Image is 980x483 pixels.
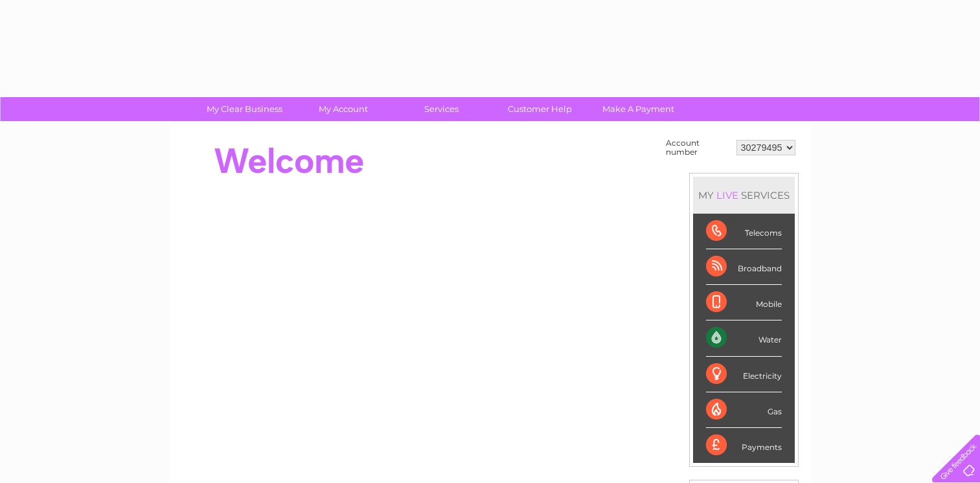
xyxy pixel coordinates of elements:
div: MY SERVICES [693,177,795,214]
a: Customer Help [486,97,593,121]
div: Electricity [706,357,782,392]
div: Mobile [706,285,782,320]
div: Telecoms [706,214,782,249]
a: My Account [290,97,396,121]
div: Gas [706,392,782,428]
a: My Clear Business [191,97,298,121]
a: Services [388,97,495,121]
div: Payments [706,428,782,463]
a: Make A Payment [585,97,692,121]
div: LIVE [714,189,741,201]
div: Water [706,320,782,356]
td: Account number [663,135,733,160]
div: Broadband [706,249,782,285]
